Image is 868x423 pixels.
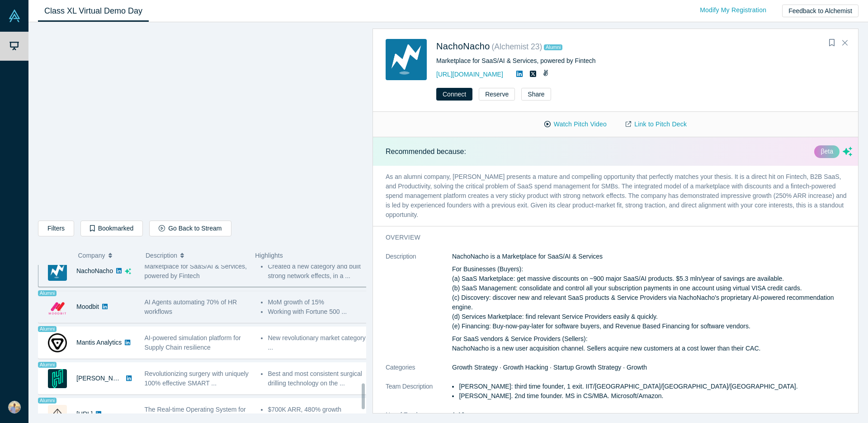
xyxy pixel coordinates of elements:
[38,0,149,22] a: Class XL Virtual Demo Day
[386,39,427,80] img: NachoNacho's Logo
[48,298,67,317] img: Moodbit's Logo
[826,37,838,49] button: Bookmark
[386,363,452,382] dt: Categories
[125,268,131,274] svg: dsa ai sparkles
[8,401,21,413] img: Mikhail Zakharov's Account
[535,116,616,132] button: Watch Pitch Video
[521,88,551,101] button: Share
[76,410,93,418] a: [URL]
[452,410,852,420] dd: 1-10
[373,166,865,226] p: As an alumni company, [PERSON_NAME] presents a mature and compelling opportunity that perfectly m...
[146,246,245,265] button: Description
[452,334,852,353] p: For SaaS vendors & Service Providers (Sellers): NachoNacho is a new user acquisition channel. Sel...
[145,406,246,423] span: The Real-time Operating System for Revenue Teams
[268,405,368,414] li: $700K ARR, 480% growth
[690,2,776,18] a: Modify My Registration
[145,370,249,387] span: Revolutionizing surgery with uniquely 100% effective SMART ...
[76,303,99,310] a: Moodbit
[80,221,143,236] button: Bookmarked
[48,262,67,281] img: NachoNacho's Logo
[386,252,452,363] dt: Description
[145,298,237,315] span: AI Agents automating 70% of HR workflows
[38,326,57,332] span: Alumni
[149,221,231,236] button: Go Back to Stream
[78,246,105,265] span: Company
[268,262,368,281] li: Created a new category and built strong network effects, in a ...
[145,263,247,279] span: Marketplace for SaaS/AI & Services, powered by Fintech
[479,88,515,101] button: Reserve
[8,10,21,22] img: Alchemist Vault Logo
[452,364,647,371] span: Growth Strategy · Growth Hacking · Startup Growth Strategy · Growth
[452,264,852,331] p: For Businesses (Buyers): (a) SaaS Marketplace: get massive discounts on ~900 major SaaS/AI produc...
[145,334,241,351] span: AI-powered simulation platform for Supply Chain resilience
[459,391,852,401] li: [PERSON_NAME]. 2nd time founder. MS in CS/MBA. Microsoft/Amazon.
[616,116,696,132] a: Link to Pitch Deck
[386,382,452,410] dt: Team Description
[386,233,840,242] h3: overview
[76,267,113,274] a: NachoNacho
[386,146,466,157] p: Recommended because:
[76,339,122,346] a: Mantis Analytics
[268,369,368,388] li: Best and most consistent surgical drilling technology on the ...
[843,147,852,156] svg: dsa ai sparkles
[436,88,472,101] button: Connect
[146,246,177,265] span: Description
[452,252,852,261] p: NachoNacho is a Marketplace for SaaS/AI & Services
[782,5,859,17] button: Feedback to Alchemist
[436,71,503,78] a: [URL][DOMAIN_NAME]
[78,246,137,265] button: Company
[814,145,840,158] div: βeta
[38,290,57,296] span: Alumni
[38,221,74,236] button: Filters
[76,375,153,382] a: [PERSON_NAME] Surgical
[268,333,368,352] li: New revolutionary market category ...
[38,398,57,404] span: Alumni
[38,29,366,214] iframe: To enrich screen reader interactions, please activate Accessibility in Grammarly extension settings
[48,333,67,352] img: Mantis Analytics's Logo
[255,252,283,259] span: Highlights
[48,369,67,388] img: Hubly Surgical's Logo
[492,42,542,51] small: ( Alchemist 23 )
[436,41,490,51] a: NachoNacho
[838,36,852,50] button: Close
[459,382,852,391] li: [PERSON_NAME]: third time founder, 1 exit. IIT/[GEOGRAPHIC_DATA]/[GEOGRAPHIC_DATA]/[GEOGRAPHIC_DA...
[268,307,368,317] li: Working with Fortune 500 ...
[436,56,738,66] div: Marketplace for SaaS/AI & Services, powered by Fintech
[544,44,562,50] span: Alumni
[268,298,368,307] li: MoM growth of 15%
[38,362,57,368] span: Alumni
